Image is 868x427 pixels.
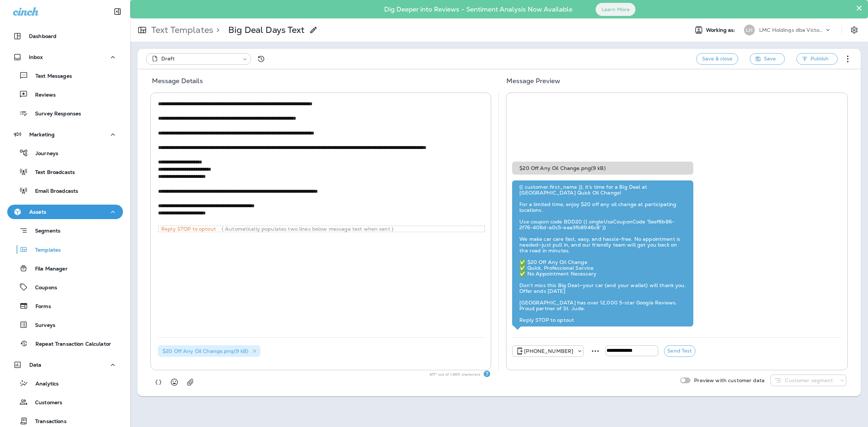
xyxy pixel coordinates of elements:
p: File Manager [28,266,68,273]
div: {{ customer.first_name }}, it’s time for a Big Deal at [GEOGRAPHIC_DATA] Quick Oil Change! For a ... [519,184,686,323]
button: Coupons [7,279,123,295]
p: Analytics [28,381,59,388]
p: LMC Holdings dba Victory Lane Quick Oil Change [759,27,824,33]
p: Text Templates [148,25,213,35]
div: Text Segments Text messages are billed per segment. A single segment is typically 160 characters,... [483,370,490,377]
button: Analytics [7,376,123,391]
button: Surveys [7,317,123,332]
button: Customers [7,394,123,410]
p: Customer segment [785,377,833,383]
p: Data [29,362,42,368]
p: Dig Deeper into Reviews - Sentiment Analysis Now Available [363,8,593,10]
button: Send Test [664,345,695,357]
p: Forms [28,303,51,310]
h5: Message Preview [498,75,855,93]
button: Close [856,2,863,14]
span: Publish [810,54,829,63]
p: Transactions [28,418,67,425]
button: Settings [848,24,861,37]
span: Working as: [706,27,737,33]
p: Survey Responses [28,111,81,118]
p: Reviews [28,92,56,99]
p: [PHONE_NUMBER] [524,348,573,354]
p: Surveys [28,322,55,329]
button: Marketing [7,127,123,142]
button: File Manager [7,261,123,276]
h5: Message Details [143,75,498,93]
button: Publish [796,53,838,65]
button: Survey Responses [7,106,123,121]
p: Dashboard [29,33,56,39]
button: Templates [7,242,123,257]
p: Email Broadcasts [28,188,78,195]
button: Collapse Sidebar [107,4,128,19]
p: Inbox [29,54,43,60]
button: Save & close [696,53,738,65]
button: Save [750,53,785,65]
button: View Changelog [254,52,268,66]
button: Assets [7,205,123,219]
p: Assets [29,209,46,215]
button: Forms [7,298,123,313]
button: Journeys [7,145,123,161]
p: Segments [28,228,60,235]
p: Reply STOP to optout [158,226,222,232]
button: Segments [7,223,123,238]
div: $20 Off Any Oil Change.png ( 9 kB ) [512,162,693,175]
button: Repeat Transaction Calculator [7,336,123,351]
span: Save [764,54,776,63]
span: $20 Off Any Oil Change.png ( 9 kB ) [162,348,248,354]
p: Big Deal Days Text [228,25,305,35]
button: Email Broadcasts [7,183,123,198]
div: LH [744,25,755,35]
button: Learn More [596,3,635,16]
p: Templates [28,247,61,254]
p: Preview with customer data [690,377,765,383]
span: Draft [161,55,175,62]
button: Inbox [7,50,123,64]
p: Text Messages [28,73,72,80]
button: Text Messages [7,68,123,83]
button: Dashboard [7,29,123,43]
p: Repeat Transaction Calculator [28,341,111,348]
div: $20 Off Any Oil Change.png(9 kB) [158,345,260,357]
button: Text Broadcasts [7,164,123,179]
p: Customers [28,400,62,406]
p: > [213,25,220,35]
p: 677 * out of 1,600 characters [430,372,483,377]
p: Coupons [28,285,57,291]
p: ( Automatically populates two lines below message text when sent ) [222,226,393,232]
p: Marketing [29,132,55,137]
p: Text Broadcasts [28,169,75,176]
p: Journeys [28,150,58,157]
button: Data [7,358,123,372]
button: Reviews [7,87,123,102]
